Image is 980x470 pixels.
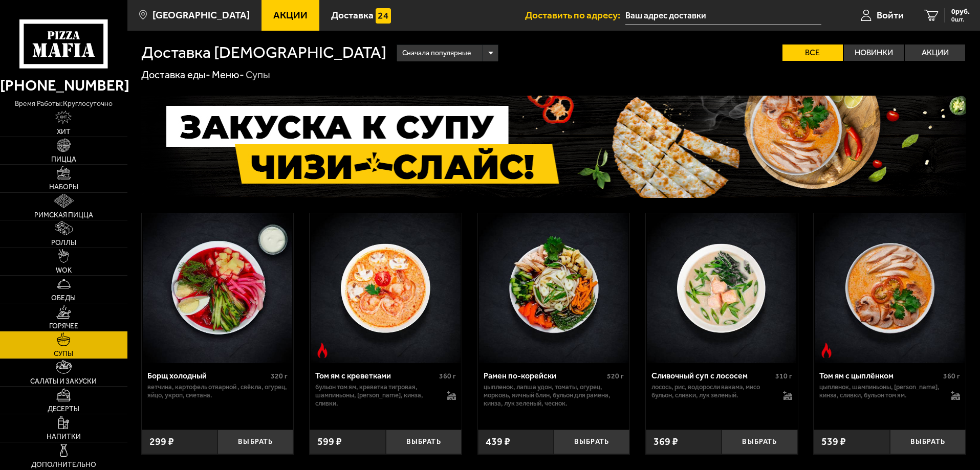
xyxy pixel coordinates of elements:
span: 360 г [943,372,960,381]
img: Борщ холодный [143,213,292,363]
img: Сливочный суп с лососем [647,213,796,363]
p: ветчина, картофель отварной , свёкла, огурец, яйцо, укроп, сметана. [147,383,288,399]
a: Доставка еды- [141,69,210,81]
span: 599 ₽ [317,437,342,447]
span: Войти [877,10,904,20]
span: 520 г [607,372,624,381]
img: 15daf4d41897b9f0e9f617042186c801.svg [376,8,391,24]
span: Наборы [49,184,78,191]
span: Акции [273,10,308,20]
button: Выбрать [554,430,629,455]
a: Рамен по-корейски [478,213,630,363]
p: цыпленок, шампиньоны, [PERSON_NAME], кинза, сливки, бульон том ям. [819,383,941,399]
span: 539 ₽ [821,437,846,447]
p: цыпленок, лапша удон, томаты, огурец, морковь, яичный блин, бульон для рамена, кинза, лук зеленый... [484,383,624,408]
p: лосось, рис, водоросли вакамэ, мисо бульон, сливки, лук зеленый. [651,383,773,399]
span: Напитки [47,433,81,440]
span: 299 ₽ [149,437,174,447]
span: Дополнительно [31,461,96,468]
span: Сначала популярные [402,43,471,63]
div: Том ям с креветками [315,371,437,381]
a: Сливочный суп с лососем [646,213,798,363]
label: Новинки [844,44,904,61]
button: Выбрать [386,430,462,455]
span: 0 шт. [951,16,970,23]
span: Десерты [48,406,79,413]
span: Хит [57,128,71,136]
span: Салаты и закуски [30,378,97,385]
button: Выбрать [890,430,966,455]
button: Выбрать [722,430,797,455]
span: 320 г [271,372,288,381]
img: Рамен по-корейски [479,213,628,363]
img: Том ям с цыплёнком [815,213,965,363]
div: Том ям с цыплёнком [819,371,941,381]
span: Обеды [51,295,76,302]
img: Острое блюдо [819,343,834,358]
button: Выбрать [217,430,293,455]
a: Острое блюдоТом ям с цыплёнком [814,213,966,363]
span: Роллы [51,239,76,247]
div: Сливочный суп с лососем [651,371,773,381]
input: Ваш адрес доставки [625,6,821,25]
div: Супы [246,69,270,82]
span: [GEOGRAPHIC_DATA] [153,10,250,20]
span: Доставить по адресу: [525,10,625,20]
a: Меню- [212,69,244,81]
span: Доставка [331,10,374,20]
span: 0 руб. [951,8,970,15]
a: Борщ холодный [142,213,294,363]
span: 360 г [439,372,456,381]
img: Том ям с креветками [311,213,460,363]
p: бульон том ям, креветка тигровая, шампиньоны, [PERSON_NAME], кинза, сливки. [315,383,437,408]
span: Пицца [51,156,76,163]
span: WOK [56,267,72,274]
span: 369 ₽ [654,437,678,447]
label: Акции [905,44,965,61]
a: Острое блюдоТом ям с креветками [310,213,462,363]
label: Все [782,44,843,61]
div: Борщ холодный [147,371,269,381]
span: Горячее [49,323,78,330]
h1: Доставка [DEMOGRAPHIC_DATA] [141,44,386,61]
div: Рамен по-корейски [484,371,605,381]
span: Римская пицца [34,212,93,219]
img: Острое блюдо [315,343,330,358]
span: 310 г [775,372,792,381]
span: 439 ₽ [486,437,510,447]
span: Супы [54,350,73,357]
